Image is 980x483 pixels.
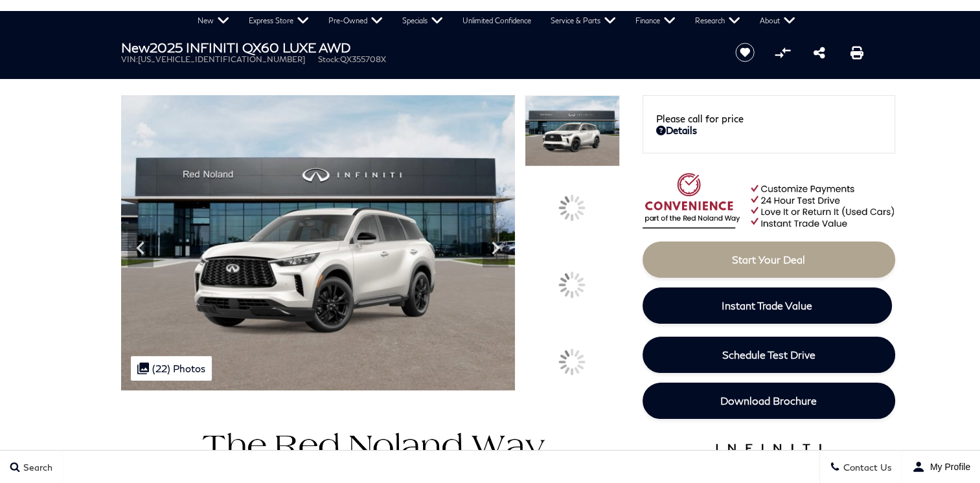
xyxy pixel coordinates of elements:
span: Stock: [318,54,340,64]
a: Download Brochure [643,383,895,419]
span: Please call for price [656,113,744,124]
a: Research [685,11,750,30]
a: Share this New 2025 INFINITI QX60 LUXE AWD [814,45,825,60]
span: Start Your Deal [732,253,805,265]
h1: 2025 INFINITI QX60 LUXE AWD [121,40,714,54]
button: Compare vehicle [773,43,792,62]
div: (22) Photos [131,356,212,381]
a: New [188,11,239,30]
span: Download Brochure [720,394,817,407]
button: Save vehicle [731,42,759,63]
span: Contact Us [840,462,892,473]
a: Specials [393,11,453,30]
span: My Profile [925,462,970,472]
a: Finance [626,11,685,30]
a: Unlimited Confidence [453,11,541,30]
a: Instant Trade Value [643,287,892,324]
nav: Main Navigation [188,11,805,30]
span: QX355708X [340,54,386,64]
a: Service & Parts [541,11,626,30]
a: Start Your Deal [643,241,895,278]
a: Print this New 2025 INFINITI QX60 LUXE AWD [850,45,863,60]
span: [US_VEHICLE_IDENTIFICATION_NUMBER] [138,54,305,64]
a: Details [656,124,882,136]
img: New 2025 MAJESTIC WHITE INFINITI LUXE AWD image 1 [121,95,516,390]
img: New 2025 MAJESTIC WHITE INFINITI LUXE AWD image 1 [525,95,619,166]
a: Schedule Test Drive [643,337,895,373]
span: VIN: [121,54,138,64]
a: Express Store [239,11,319,30]
button: user-profile-menu [902,451,980,483]
strong: New [121,39,150,55]
span: Search [20,462,52,473]
span: Instant Trade Value [722,299,812,311]
a: About [750,11,805,30]
span: Schedule Test Drive [722,348,815,361]
a: Pre-Owned [319,11,393,30]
